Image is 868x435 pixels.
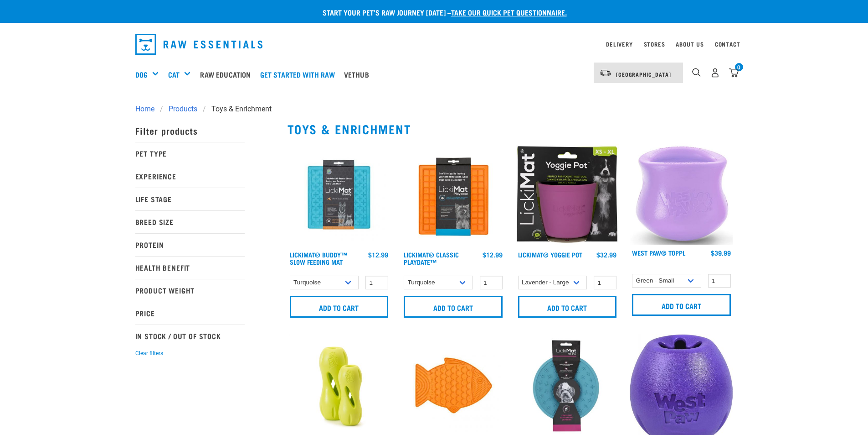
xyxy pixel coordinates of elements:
a: West Paw® Toppl [632,251,685,254]
img: van-moving.png [599,69,611,77]
p: Price [135,302,245,325]
img: user.png [710,68,720,78]
img: home-icon@2x.png [729,68,739,78]
div: $12.99 [368,251,388,258]
p: Product Weight [135,279,245,302]
p: Life Stage [135,188,245,210]
a: LickiMat® Classic Playdate™ [404,253,459,263]
div: $32.99 [596,251,616,258]
a: Products [163,104,203,115]
h2: Toys & Enrichment [288,122,733,136]
img: Raw Essentials Logo [135,34,263,55]
span: Products [169,104,197,115]
p: Pet Type [135,142,245,165]
input: Add to cart [632,294,731,316]
a: Vethub [342,56,376,93]
img: LM Playdate Orange 570x570 crop top [401,143,505,246]
a: Home [135,104,160,115]
a: Cat [168,69,180,80]
span: [GEOGRAPHIC_DATA] [616,73,671,76]
input: Add to cart [404,296,503,318]
nav: dropdown navigation [128,30,740,58]
input: 1 [365,276,388,290]
p: Health Benefit [135,256,245,279]
a: Contact [715,42,740,46]
p: Protein [135,233,245,256]
p: Breed Size [135,210,245,233]
p: Filter products [135,119,245,142]
p: Experience [135,165,245,188]
a: Delivery [606,42,632,46]
input: Add to cart [518,296,617,318]
button: Clear filters [135,349,163,357]
a: About Us [676,42,704,46]
div: $12.99 [483,251,503,258]
a: Raw Education [198,56,257,93]
p: In Stock / Out Of Stock [135,325,245,347]
input: 1 [594,276,616,290]
img: Lavender Toppl [630,143,733,245]
a: take our quick pet questionnaire. [451,10,567,14]
div: $39.99 [711,249,731,257]
div: 0 [735,63,743,71]
input: 1 [480,276,503,290]
nav: breadcrumbs [135,104,733,115]
a: Stores [644,42,665,46]
img: Buddy Turquoise [288,143,391,246]
span: Home [135,104,154,115]
a: Dog [135,69,148,80]
img: Yoggie pot packaging purple 2 [516,143,619,246]
a: Get started with Raw [258,56,342,93]
a: LickiMat® Yoggie Pot [518,253,582,256]
input: 1 [708,274,731,288]
input: Add to cart [290,296,389,318]
a: LickiMat® Buddy™ Slow Feeding Mat [290,253,347,263]
img: home-icon-1@2x.png [692,68,701,77]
